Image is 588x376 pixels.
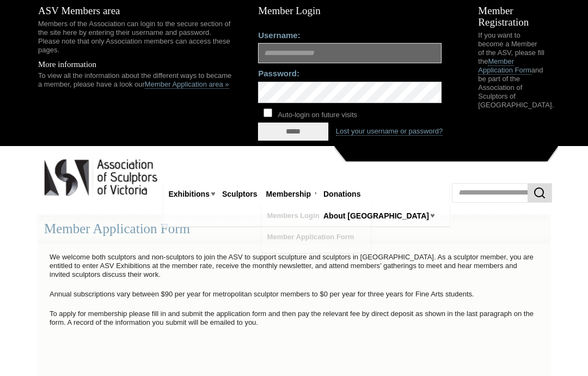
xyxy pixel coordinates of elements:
a: Member Application area » [145,80,229,89]
label: Username: [258,25,462,40]
p: If you want to become a Member of the ASV, please fill the and be part of the Association of Scul... [478,31,550,110]
h1: Member Registration [478,5,550,31]
p: Please note that only Association members can access these pages. [38,37,242,54]
a: About [GEOGRAPHIC_DATA] [319,206,433,226]
a: Members Login [262,206,371,226]
a: Exhibitions [164,184,214,204]
a: Member Application Form [478,57,531,75]
p: Annual subscriptions vary between $90 per year for metropolitan sculptor members to $0 per year f... [44,287,544,301]
h2: More information [38,54,242,72]
a: Membership [262,184,315,204]
a: Donations [319,184,365,204]
a: Member Application Form [262,227,371,247]
div: Member Application Form [38,215,550,244]
p: Members of the Association can login to the secure section of the site here by entering their use... [38,20,242,37]
h1: ASV Members area [38,5,242,20]
img: logo.png [44,157,160,198]
p: To view all the information about the different ways to became a member, please have a look our [38,71,242,89]
p: To apply for membership please fill in and submit the application form and then pay the relevant ... [44,307,544,330]
p: We welcome both sculptors and non-sculptors to join the ASV to support sculpture and sculptors in... [44,250,544,282]
a: Lost your username or password? [336,127,443,136]
a: Sculptors [218,184,262,204]
label: Password: [258,63,462,78]
h1: Member Login [258,5,462,20]
img: Search [533,186,546,199]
